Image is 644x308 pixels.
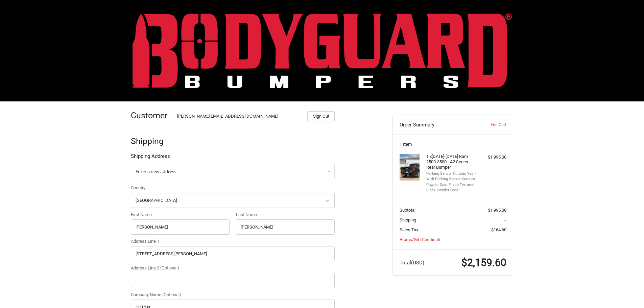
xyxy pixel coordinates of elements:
span: Enter a new address [136,168,176,174]
span: $164.60 [491,227,506,232]
span: Total (USD) [400,260,424,266]
img: BODYGUARD BUMPERS [133,13,512,88]
span: $2,159.60 [461,257,506,268]
h3: Order Summary [400,121,473,128]
label: Company Name [131,291,335,298]
h3: 1 Item [400,142,506,147]
a: Enter or select a different address [131,164,335,179]
label: Address Line 1 [131,238,335,245]
li: Parking Sensor Cutouts Yes - With Parking Sensor Cutouts [426,171,478,182]
div: [PERSON_NAME][EMAIL_ADDRESS][DOMAIN_NAME] [177,113,301,121]
h2: Shipping [131,136,170,146]
h2: Customer [131,110,170,121]
label: Country [131,185,335,191]
label: First Name [131,211,230,218]
span: Shipping [400,217,416,222]
span: $1,995.00 [488,208,506,213]
small: (Optional) [162,292,181,297]
div: $1,995.00 [480,154,506,161]
button: Sign Out [307,111,335,121]
small: (Optional) [160,265,179,270]
legend: Shipping Address [131,152,170,163]
h4: 1 x [DATE]-[DATE] Ram 2500-3500 - A2 Series - Rear Bumper [426,154,478,170]
li: Powder Coat Finish Textured Black Powder Coat [426,182,478,193]
a: Edit Cart [473,121,506,128]
label: Last Name [236,211,335,218]
span: Subtotal [400,208,415,213]
span: -- [504,217,506,222]
label: Address Line 2 [131,265,335,271]
span: Sales Tax [400,227,418,232]
a: Promo/Gift Certificate [400,237,442,242]
iframe: Chat Widget [610,276,644,308]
